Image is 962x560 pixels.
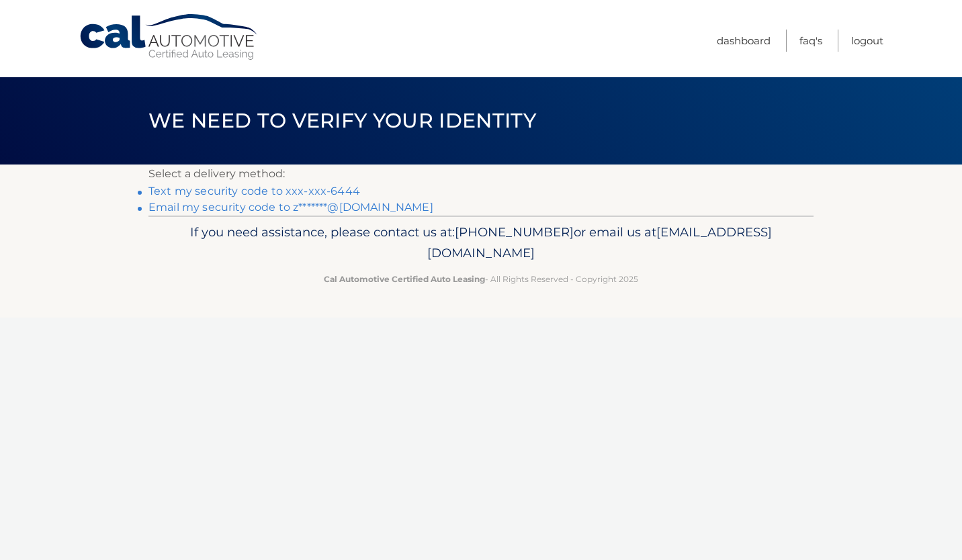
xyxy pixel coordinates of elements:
strong: Cal Automotive Certified Auto Leasing [324,274,485,284]
a: FAQ's [799,30,822,52]
p: If you need assistance, please contact us at: or email us at [157,222,805,265]
a: Email my security code to z*******@[DOMAIN_NAME] [148,201,433,214]
span: [PHONE_NUMBER] [455,224,574,240]
span: We need to verify your identity [148,108,536,133]
a: Dashboard [717,30,771,52]
p: - All Rights Reserved - Copyright 2025 [157,272,805,286]
p: Select a delivery method: [148,165,814,183]
a: Logout [851,30,883,52]
a: Cal Automotive [79,13,260,61]
a: Text my security code to xxx-xxx-6444 [148,185,360,197]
